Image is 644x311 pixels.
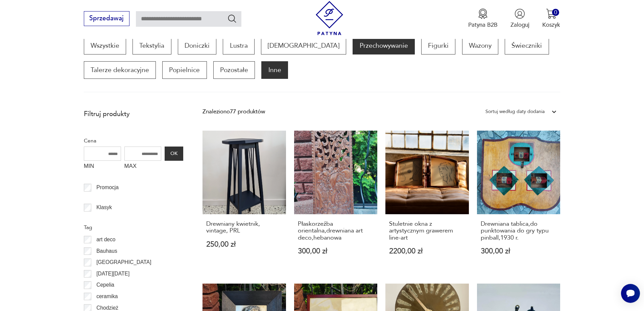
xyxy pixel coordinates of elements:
[84,61,156,79] a: Talerze dekoracyjne
[227,14,237,23] button: Szukaj
[124,161,162,174] label: MAX
[389,248,465,255] p: 2200,00 zł
[353,37,414,54] a: Przechowywanie
[223,37,254,54] a: Lustra
[133,37,171,54] a: Tekstylia
[477,131,560,271] a: Drewniana tablica,do punktowania do gry typu pinball,1930 r.Drewniana tablica,do punktowania do g...
[96,292,118,301] p: ceramika
[462,37,498,54] a: Wazony
[96,247,117,256] p: Bauhaus
[202,107,265,116] div: Znaleziono 77 produktów
[206,241,282,248] p: 250,00 zł
[385,131,469,271] a: Stuletnie okna z artystycznym grawerem line-artStuletnie okna z artystycznym grawerem line-art220...
[84,223,183,232] p: Tag
[213,61,255,79] a: Pozostałe
[468,21,498,29] p: Patyna B2B
[96,269,129,278] p: [DATE][DATE]
[96,203,112,212] p: Klasyk
[96,183,119,192] p: Promocja
[485,107,545,116] div: Sortuj według daty dodania
[515,8,525,19] img: Ikonka użytkownika
[510,8,529,29] button: Zaloguj
[481,221,557,241] h3: Drewniana tablica,do punktowania do gry typu pinball,1930 r.
[546,8,556,19] img: Ikona koszyka
[206,221,282,235] h3: Drewniany kwietnik, vintage, PRL
[96,258,151,267] p: [GEOGRAPHIC_DATA]
[178,37,216,54] a: Doniczki
[261,61,288,79] a: Inne
[84,110,183,118] p: Filtruj produkty
[298,221,374,241] h3: Płaskorzeźba orientalna,drewniana art deco,hebanowa
[389,221,465,241] h3: Stuletnie okna z artystycznym grawerem line-art
[552,9,559,16] div: 0
[84,16,129,22] a: Sprzedawaj
[202,131,286,271] a: Drewniany kwietnik, vintage, PRLDrewniany kwietnik, vintage, PRL250,00 zł
[481,248,557,255] p: 300,00 zł
[84,136,183,145] p: Cena
[162,61,207,79] a: Popielnice
[505,37,549,54] a: Świeczniki
[468,8,498,29] a: Ikona medaluPatyna B2B
[84,11,129,26] button: Sprzedawaj
[84,37,126,54] a: Wszystkie
[261,37,346,54] a: [DEMOGRAPHIC_DATA]
[421,37,455,54] a: Figurki
[294,131,378,271] a: Płaskorzeźba orientalna,drewniana art deco,hebanowaPłaskorzeźba orientalna,drewniana art deco,heb...
[298,248,374,255] p: 300,00 zł
[96,281,114,289] p: Cepelia
[621,284,640,303] iframe: Smartsupp widget button
[312,1,347,35] img: Patyna - sklep z meblami i dekoracjami vintage
[510,21,529,29] p: Zaloguj
[542,21,560,29] p: Koszyk
[165,147,183,161] button: OK
[96,235,115,244] p: art deco
[468,8,498,29] button: Patyna B2B
[478,8,488,19] img: Ikona medalu
[84,161,121,174] label: MIN
[542,8,560,29] button: 0Koszyk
